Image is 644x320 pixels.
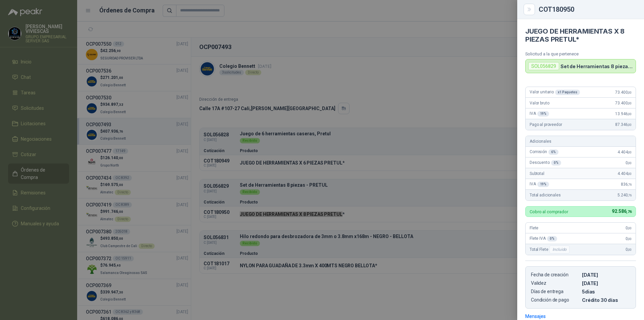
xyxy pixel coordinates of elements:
span: Subtotal [530,171,544,176]
span: 836 [621,182,632,187]
span: 5.240 [618,193,632,197]
span: 87.346 [615,122,632,127]
span: IVA [530,111,549,117]
div: Incluido [549,245,570,254]
span: ,00 [628,237,632,241]
p: Validez [531,280,579,286]
span: 0 [626,161,632,165]
p: 5 dias [582,289,630,294]
p: [DATE] [582,280,630,286]
span: ,76 [628,183,632,186]
div: 0 % [547,236,557,241]
div: Adicionales [526,136,636,147]
p: Días de entrega [531,289,579,294]
div: 0 % [551,160,561,166]
span: 73.400 [615,101,632,105]
span: 0 [626,247,632,252]
span: ,76 [628,193,632,197]
button: Close [525,5,533,13]
p: Condición de pago [531,297,579,303]
div: 19 % [537,111,549,117]
div: Mensajes [525,313,546,320]
p: Cobro al comprador [530,210,568,214]
div: SOL056829 [528,62,559,70]
span: Total Flete [530,245,571,254]
span: ,00 [628,91,632,94]
span: 4.404 [618,171,632,176]
span: ,00 [628,172,632,176]
span: ,00 [628,112,632,116]
span: Descuento [530,160,561,166]
span: ,00 [628,226,632,230]
div: 6 % [548,149,558,155]
span: Valor unitario [530,90,580,95]
p: Crédito 30 días [582,297,630,303]
p: Solicitud a la que pertenece [525,51,636,56]
span: ,00 [628,248,632,252]
h4: JUEGO DE HERRAMIENTAS X 8 PIEZAS PRETUL* [525,27,636,43]
span: Flete [530,226,538,230]
span: 0 [626,236,632,241]
span: 92.586 [612,209,632,214]
span: Pago al proveedor [530,122,562,127]
span: ,76 [626,210,632,214]
span: Flete IVA [530,236,557,241]
div: x 1 Paquetes [555,90,580,95]
div: Total adicionales [526,190,636,200]
span: ,00 [628,123,632,127]
p: Fecha de creación [531,272,579,278]
span: ,00 [628,161,632,165]
span: 73.400 [615,90,632,95]
div: 19 % [537,182,549,187]
div: COT180950 [539,6,636,13]
span: 13.946 [615,111,632,116]
span: ,00 [628,150,632,154]
span: 4.404 [618,150,632,154]
span: ,00 [628,101,632,105]
span: Valor bruto [530,101,549,105]
span: 0 [626,226,632,230]
p: [DATE] [582,272,630,278]
p: Set de Herramientas 8 piezas - PRETUL [560,63,633,69]
span: IVA [530,182,549,187]
span: Comisión [530,149,558,155]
